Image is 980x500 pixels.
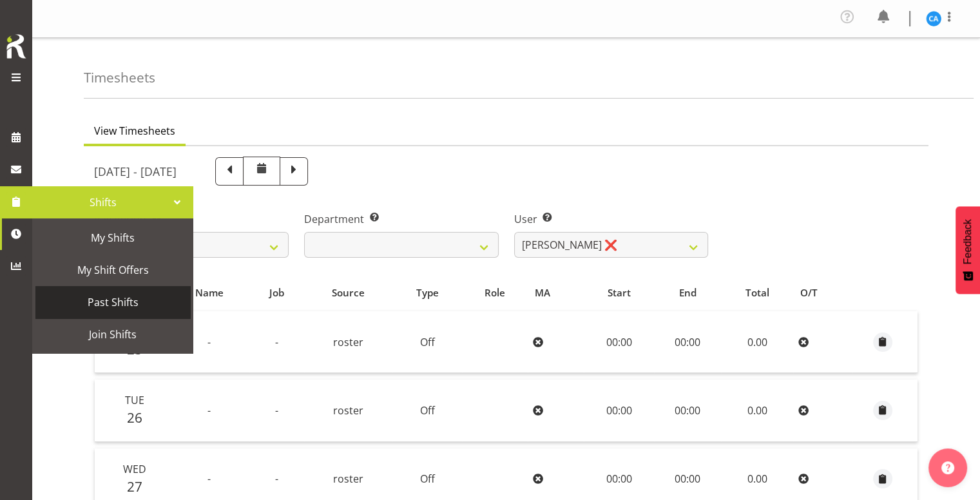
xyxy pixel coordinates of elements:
[333,472,363,486] span: roster
[729,285,785,300] div: Total
[123,462,146,476] span: Wed
[662,285,714,300] div: End
[333,403,363,418] span: roster
[177,285,242,300] div: Name
[84,70,155,85] h4: Timesheets
[721,380,793,441] td: 0.00
[392,380,462,441] td: Off
[654,380,721,441] td: 00:00
[469,285,520,300] div: Role
[311,285,385,300] div: Source
[127,409,142,427] span: 26
[304,211,499,227] label: Department
[584,311,654,373] td: 00:00
[39,193,168,212] span: Shifts
[42,293,184,312] span: Past Shifts
[926,11,941,26] img: caleb-armstrong11852.jpg
[721,311,793,373] td: 0.00
[333,335,363,349] span: roster
[207,335,211,349] span: -
[127,477,142,495] span: 27
[35,222,190,254] a: My Shifts
[514,211,709,227] label: User
[35,318,190,351] a: Join Shifts
[42,260,184,280] span: My Shift Offers
[256,285,296,300] div: Job
[535,285,576,300] div: MA
[962,219,974,264] span: Feedback
[35,254,190,286] a: My Shift Offers
[94,164,177,178] h5: [DATE] - [DATE]
[35,286,190,318] a: Past Shifts
[400,285,455,300] div: Type
[32,186,193,218] a: Shifts
[584,380,654,441] td: 00:00
[392,311,462,373] td: Off
[941,461,954,474] img: help-xxl-2.png
[275,403,278,418] span: -
[42,325,184,344] span: Join Shifts
[275,472,278,486] span: -
[125,393,144,407] span: Tue
[800,285,845,300] div: O/T
[275,335,278,349] span: -
[956,206,980,294] button: Feedback - Show survey
[94,123,175,139] span: View Timesheets
[654,311,721,373] td: 00:00
[3,32,29,61] img: Rosterit icon logo
[207,403,211,418] span: -
[591,285,647,300] div: Start
[207,472,211,486] span: -
[42,228,184,247] span: My Shifts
